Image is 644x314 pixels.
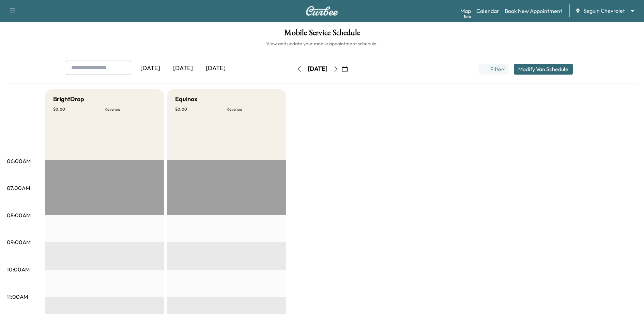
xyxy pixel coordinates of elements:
[53,94,84,104] h5: BrightDrop
[503,67,504,71] span: ●
[308,65,327,73] div: [DATE]
[7,293,28,301] p: 11:00AM
[476,7,499,15] a: Calendar
[175,94,197,104] h5: Equinox
[479,64,508,75] button: Filter●1
[227,107,278,112] p: Revenue
[175,107,227,112] p: $ 0.00
[306,6,338,16] img: Curbee Logo
[105,107,156,112] p: Revenue
[7,40,637,47] h6: View and update your mobile appointment schedule.
[134,61,167,76] div: [DATE]
[53,107,105,112] p: $ 0.00
[7,238,31,246] p: 09:00AM
[514,64,573,75] button: Modify Van Schedule
[7,157,31,165] p: 06:00AM
[583,7,625,15] span: Seguin Chevrolet
[7,29,637,40] h1: Mobile Service Schedule
[7,265,30,273] p: 10:00AM
[167,61,199,76] div: [DATE]
[460,7,471,15] a: MapBeta
[7,184,30,192] p: 07:00AM
[7,211,31,219] p: 08:00AM
[504,66,505,72] span: 1
[199,61,232,76] div: [DATE]
[490,65,503,73] span: Filter
[505,7,562,15] a: Book New Appointment
[464,14,471,19] div: Beta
